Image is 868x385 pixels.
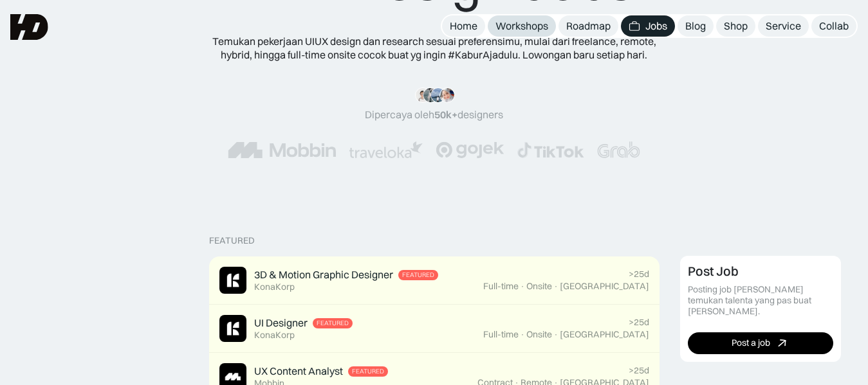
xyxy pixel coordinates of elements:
[495,19,548,33] div: Workshops
[520,329,525,340] div: ·
[317,319,349,327] div: Featured
[526,329,552,340] div: Onsite
[688,332,833,354] a: Post a job
[553,329,559,340] div: ·
[526,281,552,292] div: Onsite
[553,281,559,292] div: ·
[724,19,748,33] div: Shop
[219,315,246,342] img: Job Image
[688,284,833,316] div: Posting job [PERSON_NAME] temukan talenta yang pas buat [PERSON_NAME].
[402,271,434,279] div: Featured
[811,15,856,37] a: Collab
[520,281,525,292] div: ·
[254,282,295,292] div: KonaKorp
[442,15,485,37] a: Home
[678,15,714,37] a: Blog
[209,256,660,305] a: Job Image3D & Motion Graphic DesignerFeaturedKonaKorp>25dFull-time·Onsite·[GEOGRAPHIC_DATA]
[203,35,666,62] div: Temukan pekerjaan UIUX design dan research sesuai preferensimu, mulai dari freelance, remote, hyb...
[254,268,393,282] div: 3D & Motion Graphic Designer
[560,329,649,340] div: [GEOGRAPHIC_DATA]
[219,267,246,294] img: Job Image
[209,235,255,246] div: Featured
[559,15,618,37] a: Roadmap
[254,330,295,341] div: KonaKorp
[566,19,611,33] div: Roadmap
[629,365,649,376] div: >25d
[629,269,649,280] div: >25d
[209,305,660,353] a: Job ImageUI DesignerFeaturedKonaKorp>25dFull-time·Onsite·[GEOGRAPHIC_DATA]
[488,15,556,37] a: Workshops
[434,108,457,121] span: 50k+
[254,316,308,330] div: UI Designer
[716,15,755,37] a: Shop
[365,108,503,121] div: Dipercaya oleh designers
[483,329,519,340] div: Full-time
[254,364,343,378] div: UX Content Analyst
[685,19,706,33] div: Blog
[758,15,809,37] a: Service
[352,368,384,375] div: Featured
[766,19,801,33] div: Service
[560,281,649,292] div: [GEOGRAPHIC_DATA]
[732,337,770,348] div: Post a job
[629,317,649,328] div: >25d
[450,19,477,33] div: Home
[621,15,675,37] a: Jobs
[688,264,739,279] div: Post Job
[483,281,519,292] div: Full-time
[819,19,849,33] div: Collab
[645,19,667,33] div: Jobs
